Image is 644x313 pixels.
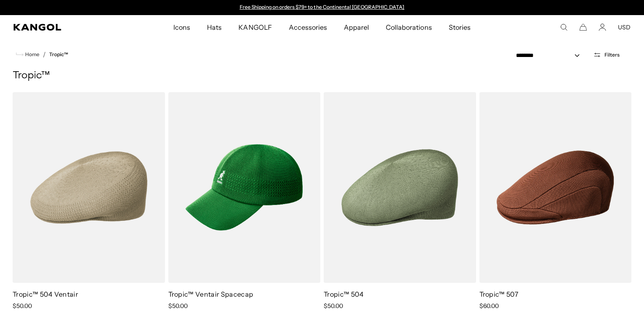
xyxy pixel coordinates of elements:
[344,15,369,39] span: Apparel
[479,290,519,298] a: Tropic™ 507
[13,302,32,310] span: $50.00
[289,15,327,39] span: Accessories
[240,4,405,10] a: Free Shipping on orders $79+ to the Continental [GEOGRAPHIC_DATA]
[13,290,78,298] a: Tropic™ 504 Ventair
[16,51,39,58] a: Home
[324,290,364,298] a: Tropic™ 504
[479,92,632,283] img: Tropic™ 507
[199,15,230,39] a: Hats
[236,4,408,11] div: 1 of 2
[618,23,631,31] button: USD
[605,52,620,58] span: Filters
[479,302,499,310] span: $60.00
[440,15,479,39] a: Stories
[49,52,68,57] a: Tropic™
[168,302,188,310] span: $50.00
[207,15,222,39] span: Hats
[230,15,280,39] a: KANGOLF
[13,24,115,31] a: Kangol
[324,302,343,310] span: $50.00
[599,23,606,31] a: Account
[236,4,408,11] slideshow-component: Announcement bar
[579,23,587,31] button: Cart
[13,70,631,82] h1: Tropic™
[39,49,46,59] li: /
[324,92,476,283] img: Tropic™ 504
[560,23,568,31] summary: Search here
[513,51,588,60] select: Sort by: Featured
[335,15,377,39] a: Apparel
[588,51,625,59] button: Open filters
[280,15,335,39] a: Accessories
[13,92,165,283] img: Tropic™ 504 Ventair
[238,15,272,39] span: KANGOLF
[173,15,190,39] span: Icons
[377,15,440,39] a: Collaborations
[168,290,254,298] a: Tropic™ Ventair Spacecap
[24,52,39,57] span: Home
[168,92,321,283] img: Tropic™ Ventair Spacecap
[165,15,199,39] a: Icons
[236,4,408,11] div: Announcement
[386,15,432,39] span: Collaborations
[449,15,471,39] span: Stories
